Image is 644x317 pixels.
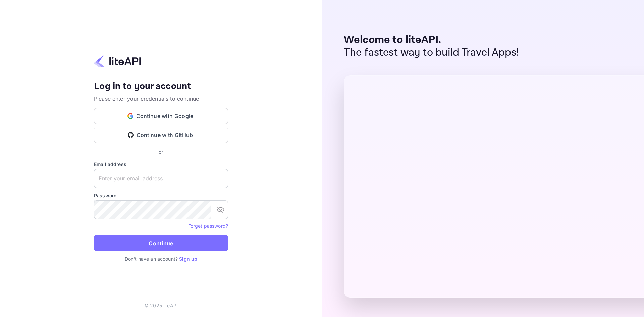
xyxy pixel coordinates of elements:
label: Password [94,192,228,199]
a: Sign up [179,256,197,262]
p: Welcome to liteAPI. [344,34,519,46]
button: Continue with GitHub [94,127,228,143]
p: Don't have an account? [94,255,228,262]
button: toggle password visibility [214,203,227,216]
label: Email address [94,161,228,168]
p: or [159,148,163,155]
p: Please enter your credentials to continue [94,95,228,103]
input: Enter your email address [94,169,228,188]
h4: Log in to your account [94,81,228,92]
button: Continue [94,235,228,251]
p: © 2025 liteAPI [144,302,178,309]
a: Forget password? [188,222,228,229]
button: Continue with Google [94,108,228,124]
p: The fastest way to build Travel Apps! [344,46,519,59]
img: liteapi [94,55,141,68]
a: Forget password? [188,223,228,229]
